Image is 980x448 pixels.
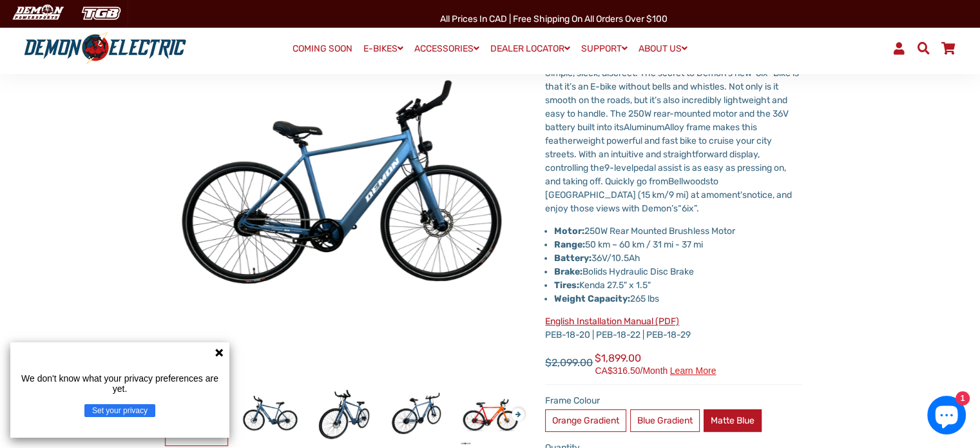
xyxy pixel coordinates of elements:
[359,39,408,58] a: E-BIKES
[595,351,716,375] span: $1,899.00
[554,253,591,264] strong: Battery:
[545,162,786,187] span: pedal assist is as easy as pressing on, and taking off. Quickly go from
[554,292,802,306] li: 265 lbs
[440,14,668,24] span: All Prices in CAD | Free shipping on all orders over $100
[410,39,484,58] a: ACCESSORIES
[706,190,747,200] span: moment's
[312,384,374,445] img: 6ix City eBike
[459,384,521,445] img: 6ix City eBike - Demon Electric
[630,409,700,432] label: Blue Gradient
[554,251,802,265] li: 36V/10.5Ah
[694,203,697,214] span: ”
[634,39,692,58] a: ABOUT US
[554,239,585,250] strong: Range:
[545,81,778,106] span: s an E-bike without bells and whistles. Not only is it smooth on the roads, but it
[545,316,679,327] a: English Installation Manual (PDF)
[19,32,191,65] img: Demon Electric logo
[554,278,802,292] li: Kenda 27.5" x 1.5"
[678,203,682,214] span: “
[6,3,68,24] img: Demon Electric
[15,373,224,394] p: We don't know what your privacy preferences are yet.
[75,3,128,24] img: TGB Canada
[624,122,664,133] span: Aluminum
[668,176,710,187] span: Bellwoods
[704,409,762,432] label: Matte Blue
[554,266,582,277] strong: Brake:
[554,280,579,291] strong: Tires:
[554,238,802,251] li: 50 km – 60 km / 31 mi - 37 mi
[545,315,802,342] p: PEB-18-20 | PEB-18-22 | PEB-18-29
[577,39,632,58] a: SUPPORT
[604,162,633,173] span: 9-level
[486,39,575,58] a: DEALER LOCATOR
[673,203,678,214] span: s
[554,265,802,278] li: Bolids Hydraulic Disc Brake
[239,384,301,445] img: 6ix City eBike
[655,95,657,106] span: ’
[288,40,357,58] a: COMING SOON
[554,226,584,237] strong: Motor:
[386,384,448,445] img: 6ix City eBike
[84,404,155,417] button: Set your privacy
[671,203,673,214] span: ’
[512,402,519,416] button: Next
[545,409,626,432] label: Orange Gradient
[545,355,593,371] span: $2,099.00
[545,95,789,133] span: s also incredibly lightweight and easy to handle. The 250W rear-mounted motor and the 36V battery...
[923,396,970,438] inbox-online-store-chat: Shopify online store chat
[697,203,699,214] span: .
[570,81,572,92] span: ’
[682,203,694,214] span: 6ix
[554,224,802,238] li: 250W Rear Mounted Brushless Motor
[554,293,630,304] strong: Weight Capacity:
[545,394,802,407] label: Frame Colour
